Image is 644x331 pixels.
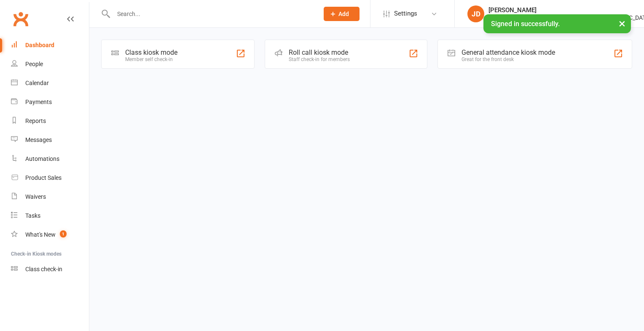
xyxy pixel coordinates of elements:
a: Class kiosk mode [11,260,89,279]
a: Dashboard [11,36,89,55]
span: 1 [60,230,67,238]
button: × [614,14,630,32]
a: Payments [11,93,89,112]
a: Waivers [11,187,89,206]
div: Staff check-in for members [289,56,350,62]
span: Signed in successfully. [491,20,560,28]
a: Product Sales [11,168,89,187]
span: Settings [394,4,417,23]
a: Tasks [11,206,89,225]
a: Messages [11,131,89,149]
div: JD [467,5,484,22]
div: Calendar [25,80,49,86]
div: Waivers [25,193,46,200]
div: Roll call kiosk mode [289,48,350,56]
div: Product Sales [25,174,62,181]
div: Dashboard [25,42,54,48]
input: Search... [111,8,313,20]
a: Clubworx [10,8,31,29]
a: People [11,55,89,74]
button: Add [324,7,360,21]
div: Great for the front desk [462,56,555,62]
div: Payments [25,99,52,105]
div: Class check-in [25,266,62,272]
div: General attendance kiosk mode [462,48,555,56]
div: People [25,61,43,67]
span: Add [338,11,349,17]
div: What's New [25,231,56,238]
div: Messages [25,136,52,143]
div: Member self check-in [125,56,177,62]
div: Automations [25,155,59,162]
div: Reports [25,117,46,124]
a: Reports [11,112,89,131]
div: Class kiosk mode [125,48,177,56]
a: Calendar [11,74,89,93]
a: What's New1 [11,225,89,244]
div: Tasks [25,212,40,219]
a: Automations [11,149,89,168]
